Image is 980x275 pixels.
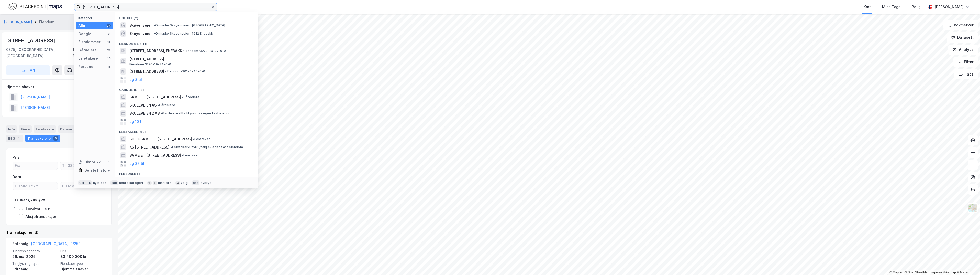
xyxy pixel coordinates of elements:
[60,261,105,266] span: Eierskapstype
[115,38,258,47] div: Eiendommer (11)
[78,47,97,53] div: Gårdeiere
[192,180,200,185] div: esc
[78,180,92,185] div: Ctrl + k
[115,12,258,21] div: Google (2)
[129,22,153,28] span: Skøyenveien
[78,23,85,29] div: Alle
[93,181,107,185] div: nytt søk
[60,266,105,272] div: Hjemmelshaver
[107,32,111,36] div: 2
[4,19,33,25] button: [PERSON_NAME]
[6,47,73,59] div: 0375, [GEOGRAPHIC_DATA], [GEOGRAPHIC_DATA]
[60,162,105,170] input: Til 33400000
[931,271,956,274] a: Improve this map
[84,167,110,173] div: Delete history
[934,4,964,10] div: [PERSON_NAME]
[947,32,978,43] button: Datasett
[107,160,111,164] div: 0
[953,57,978,67] button: Filter
[13,196,45,203] div: Transaksjonstype
[161,111,162,115] span: •
[16,136,21,141] div: 1
[53,136,58,141] div: 3
[13,174,21,180] div: Dato
[129,56,252,62] span: [STREET_ADDRESS]
[8,2,62,11] img: logo.f888ab2527a4732fd821a326f86c7f29.svg
[115,168,258,177] div: Personer (11)
[115,126,258,135] div: Leietakere (40)
[161,111,233,115] span: Gårdeiere • Utvikl./salg av egen fast eiendom
[154,31,213,36] span: Område • Skøyenveien, 1912 Enebakk
[107,40,111,44] div: 11
[158,181,171,185] div: markere
[119,181,143,185] div: neste kategori
[107,48,111,52] div: 13
[6,125,17,133] div: Info
[948,45,978,55] button: Analyse
[182,153,183,157] span: •
[193,137,210,141] span: Leietaker
[129,30,153,37] span: Skøyenveien
[6,36,56,45] div: [STREET_ADDRESS]
[954,69,978,79] button: Tags
[6,135,23,142] div: ESG
[129,48,182,54] span: [STREET_ADDRESS], ENEBAKK
[129,77,142,83] button: og 8 til
[60,182,105,190] input: DD.MM.YYYY
[60,253,105,260] div: 33 400 000 kr
[158,103,159,107] span: •
[115,84,258,93] div: Gårdeiere (13)
[78,55,98,61] div: Leietakere
[78,39,101,45] div: Eiendommer
[183,49,185,53] span: •
[968,203,978,213] img: Z
[25,135,60,142] div: Transaksjoner
[12,266,57,272] div: Fritt salg
[107,65,111,69] div: 11
[182,95,183,99] span: •
[171,145,172,149] span: •
[73,47,112,59] div: [GEOGRAPHIC_DATA], 3/253
[129,94,181,100] span: SAMEIET [STREET_ADDRESS]
[165,69,167,73] span: •
[912,4,921,10] div: Bolig
[943,20,978,30] button: Bokmerker
[13,162,58,170] input: Fra
[201,181,211,185] div: avbryt
[13,182,58,190] input: DD.MM.YYYY
[78,16,113,20] div: Kategori
[129,62,171,66] span: Eiendom • 3220-19-34-0-0
[58,125,77,133] div: Datasett
[6,84,111,90] div: Hjemmelshaver
[154,31,155,35] span: •
[864,4,871,10] div: Kart
[182,153,199,157] span: Leietaker
[60,249,105,253] span: Pris
[34,125,56,133] div: Leietakere
[13,154,19,161] div: Pris
[154,23,155,27] span: •
[954,250,980,275] iframe: Chat Widget
[25,206,51,211] div: Tinglysninger
[954,250,980,275] div: Kontrollprogram for chat
[107,56,111,60] div: 40
[882,4,900,10] div: Mine Tags
[12,253,57,260] div: 26. mai 2025
[6,65,50,75] button: Tag
[129,161,144,167] button: og 37 til
[171,145,243,149] span: Leietaker • Utvikl./salg av egen fast eiendom
[182,95,199,99] span: Gårdeiere
[183,49,226,53] span: Eiendom • 3220-19-32-0-0
[78,64,95,70] div: Personer
[129,110,160,117] span: SKOLEVEIEN 2 AS
[25,214,57,219] div: Aksjetransaksjon
[905,271,929,274] a: OpenStreetMap
[107,24,111,28] div: 77
[154,23,225,27] span: Område • Skøyenveien, [GEOGRAPHIC_DATA]
[110,180,118,185] div: tab
[129,102,157,108] span: SKOLEVEIEN AS
[78,159,101,165] div: Historikk
[6,229,112,236] div: Transaksjoner (3)
[165,69,205,73] span: Eiendom • 301-4-45-0-0
[158,103,175,107] span: Gårdeiere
